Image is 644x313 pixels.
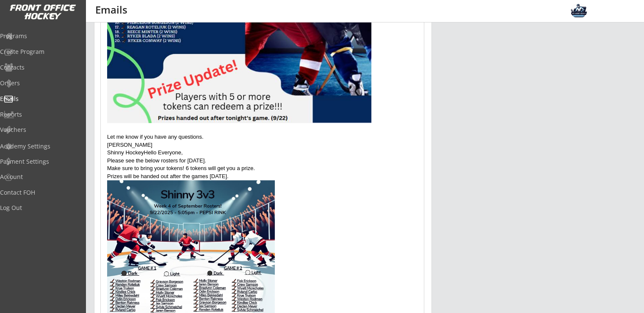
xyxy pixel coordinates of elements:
p: Prizes will be handed out after the games [DATE]. [107,173,417,180]
p: [PERSON_NAME] [107,141,417,149]
p: Please see the below rosters for [DATE]. [107,157,417,165]
p: Shinny HockeyHello Everyone, [107,149,417,156]
p: Let me know if you have any questions. [107,133,417,141]
p: Make sure to bring your tokens! 6 tokens will get you a prize. [107,165,417,172]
